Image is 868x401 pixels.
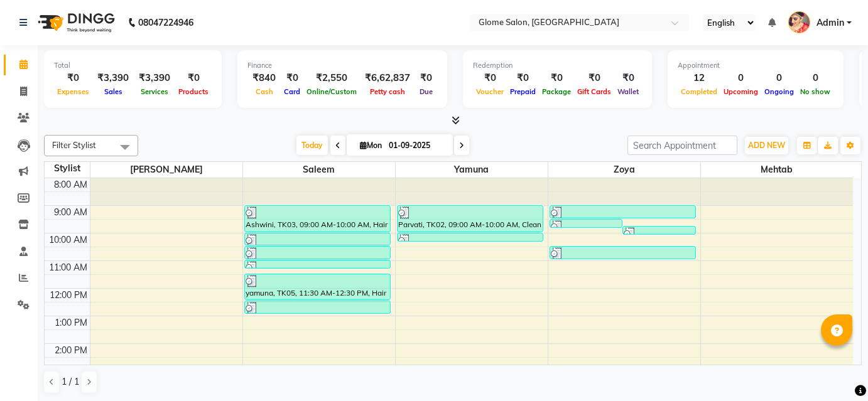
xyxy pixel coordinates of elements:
[550,247,696,259] div: [PERSON_NAME], TK04, 10:30 AM-11:00 AM, Threading - Eyebrows
[252,87,276,96] span: Cash
[539,71,574,85] div: ₹0
[385,136,448,155] input: 2025-09-01
[550,206,696,218] div: [PERSON_NAME], TK01, 09:00 AM-09:30 AM, Threading - Eyebrows
[54,60,212,71] div: Total
[678,87,720,96] span: Completed
[550,220,622,227] div: [PERSON_NAME], TK01, 09:30 AM-09:45 AM, Threading - Upperlip
[247,60,437,71] div: Finance
[281,87,303,96] span: Card
[398,206,543,232] div: Parvati, TK02, 09:00 AM-10:00 AM, Clean Up Facials - [MEDICAL_DATA] Facial
[138,5,193,40] b: 08047224946
[415,71,437,85] div: ₹0
[90,162,242,178] span: [PERSON_NAME]
[678,60,833,71] div: Appointment
[473,71,507,85] div: ₹0
[720,71,761,85] div: 0
[761,87,797,96] span: Ongoing
[245,260,391,268] div: Ashwini, TK03, 11:00 AM-11:15 AM, Threading - Forehead
[614,71,642,85] div: ₹0
[788,11,810,33] img: Admin
[245,233,391,245] div: Ashwini, TK03, 10:00 AM-10:30 AM, Threading - Eyebrows
[357,141,385,150] span: Mon
[360,71,415,85] div: ₹6,62,837
[507,71,539,85] div: ₹0
[627,136,737,155] input: Search Appointment
[245,301,391,313] div: yamuna, TK05, 12:30 PM-01:00 PM, Hair Cut - Fringe Cut
[701,162,854,178] span: Mehtab
[52,316,90,329] div: 1:00 PM
[303,71,360,85] div: ₹2,550
[52,178,90,191] div: 8:00 AM
[46,261,90,274] div: 11:00 AM
[52,140,96,150] span: Filter Stylist
[243,162,395,178] span: Saleem
[54,87,92,96] span: Expenses
[32,5,118,40] img: logo
[473,87,507,96] span: Voucher
[416,87,436,96] span: Due
[47,289,90,302] div: 12:00 PM
[797,71,833,85] div: 0
[281,71,303,85] div: ₹0
[296,136,328,155] span: Today
[92,71,134,85] div: ₹3,390
[720,87,761,96] span: Upcoming
[46,233,90,247] div: 10:00 AM
[748,141,785,150] span: ADD NEW
[54,71,92,85] div: ₹0
[815,351,855,388] iframe: chat widget
[303,87,360,96] span: Online/Custom
[473,60,642,71] div: Redemption
[45,162,90,175] div: Stylist
[138,87,171,96] span: Services
[52,344,90,357] div: 2:00 PM
[367,87,408,96] span: Petty cash
[175,71,212,85] div: ₹0
[52,206,90,219] div: 9:00 AM
[101,87,126,96] span: Sales
[134,71,175,85] div: ₹3,390
[247,71,281,85] div: ₹840
[745,137,788,154] button: ADD NEW
[245,247,391,259] div: Ashwini, TK03, 10:30 AM-11:00 AM, Threading - Eyebrows
[245,206,391,232] div: Ashwini, TK03, 09:00 AM-10:00 AM, Hair Cut - Advanced Hair Cut
[614,87,642,96] span: Wallet
[539,87,574,96] span: Package
[175,87,212,96] span: Products
[507,87,539,96] span: Prepaid
[574,87,614,96] span: Gift Cards
[797,87,833,96] span: No show
[816,16,844,29] span: Admin
[623,227,695,234] div: [PERSON_NAME], TK01, 09:45 AM-10:00 AM, Threading - Lowerlip
[398,233,543,241] div: Parvati, TK02, 10:00 AM-10:20 AM, Detan - Face & Neck
[396,162,548,178] span: Yamuna
[245,274,391,299] div: yamuna, TK05, 11:30 AM-12:30 PM, Hair Cut - Advanced Hair Cut
[761,71,797,85] div: 0
[678,71,720,85] div: 12
[62,375,79,388] span: 1 / 1
[574,71,614,85] div: ₹0
[548,162,700,178] span: Zoya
